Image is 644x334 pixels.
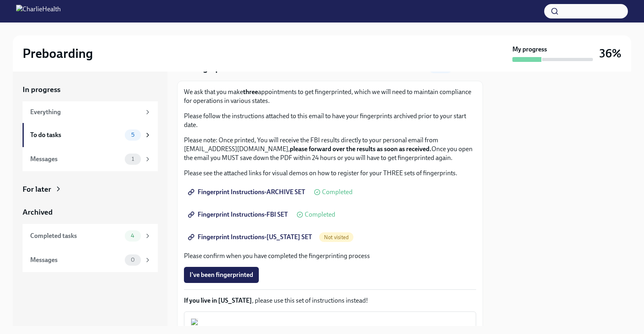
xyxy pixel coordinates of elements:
[599,46,621,61] h3: 36%
[319,234,353,240] span: Not visited
[184,267,259,283] button: I've been fingerprinted
[455,65,483,72] span: Due
[184,296,476,305] p: , please use this set of instructions instead!
[30,155,122,164] div: Messages
[184,88,476,105] p: We ask that you make appointments to get fingerprinted, which we will need to maintain compliance...
[23,101,158,123] a: Everything
[190,271,253,279] span: I've been fingerprinted
[23,224,158,248] a: Completed tasks4
[30,256,122,264] div: Messages
[16,5,61,18] img: CharlieHealth
[23,84,158,95] a: In progress
[126,132,139,138] span: 5
[184,112,476,129] p: Please follow the instructions attached to this email to have your fingerprints archived prior to...
[126,233,139,239] span: 4
[184,229,318,245] a: Fingerprint Instructions-[US_STATE] SET
[126,257,140,263] span: 0
[23,184,158,195] a: For later
[512,45,547,54] strong: My progress
[184,169,476,178] p: Please see the attached links for visual demos on how to register for your THREE sets of fingerpr...
[243,88,258,96] strong: three
[23,45,93,61] h2: Preboarding
[23,184,51,195] div: For later
[23,123,158,147] a: To do tasks5
[190,211,288,219] span: Fingerprint Instructions-FBI SET
[190,233,312,241] span: Fingerprint Instructions-[US_STATE] SET
[184,297,252,304] strong: If you live in [US_STATE]
[23,147,158,171] a: Messages1
[30,108,141,117] div: Everything
[23,207,158,217] a: Archived
[190,188,305,196] span: Fingerprint Instructions-ARCHIVE SET
[184,207,293,223] a: Fingerprint Instructions-FBI SET
[184,252,476,260] p: Please confirm when you have completed the fingerprinting process
[322,189,353,195] span: Completed
[290,145,431,153] strong: please forward over the results as soon as received.
[23,248,158,272] a: Messages0
[184,184,311,200] a: Fingerprint Instructions-ARCHIVE SET
[30,131,122,139] div: To do tasks
[465,65,483,72] strong: [DATE]
[127,156,139,162] span: 1
[30,232,122,240] div: Completed tasks
[305,211,335,218] span: Completed
[184,136,476,162] p: Please note: Once printed, You will receive the FBI results directly to your personal email from ...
